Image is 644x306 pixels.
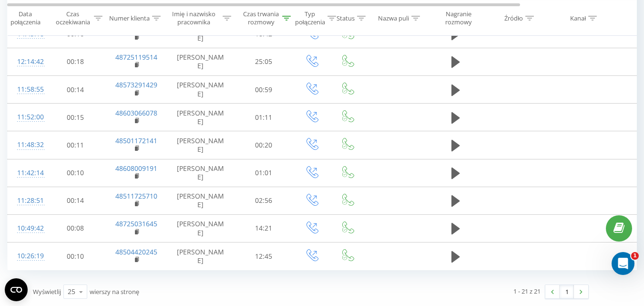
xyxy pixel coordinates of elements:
[109,14,150,22] div: Numer klienta
[17,108,36,127] div: 11:52:00
[46,48,105,75] td: 00:18
[46,131,105,159] td: 00:11
[234,159,294,187] td: 01:01
[234,214,294,242] td: 14:21
[234,243,294,270] td: 12:45
[54,10,92,26] div: Czas oczekiwania
[115,247,157,256] a: 48504420245
[68,287,75,296] div: 25
[46,104,105,131] td: 00:15
[90,287,139,296] span: wierszy na stronę
[167,159,234,187] td: [PERSON_NAME]
[8,10,43,26] div: Data połączenia
[17,80,36,99] div: 11:58:55
[115,219,157,228] a: 48725031645
[378,14,409,22] div: Nazwa puli
[115,53,157,62] a: 48725119514
[17,191,36,210] div: 11:28:51
[115,108,157,117] a: 48603066078
[234,187,294,214] td: 02:56
[115,191,157,200] a: 48511725710
[570,14,586,22] div: Kanał
[435,10,481,26] div: Nagranie rozmowy
[46,243,105,270] td: 00:10
[337,14,355,22] div: Status
[46,76,105,104] td: 00:14
[17,164,36,182] div: 11:42:14
[115,164,157,173] a: 48608009191
[631,252,639,260] span: 1
[167,104,234,131] td: [PERSON_NAME]
[167,187,234,214] td: [PERSON_NAME]
[295,10,325,26] div: Typ połączenia
[115,136,157,145] a: 48501172141
[167,48,234,75] td: [PERSON_NAME]
[560,285,574,298] a: 1
[167,131,234,159] td: [PERSON_NAME]
[234,48,294,75] td: 25:05
[17,136,36,154] div: 11:48:32
[612,252,634,275] iframe: Intercom live chat
[234,76,294,104] td: 00:59
[5,278,28,301] button: Open CMP widget
[167,243,234,270] td: [PERSON_NAME]
[46,214,105,242] td: 00:08
[46,187,105,214] td: 00:14
[234,131,294,159] td: 00:20
[167,76,234,104] td: [PERSON_NAME]
[167,214,234,242] td: [PERSON_NAME]
[17,53,36,71] div: 12:14:42
[513,286,541,296] div: 1 - 21 z 21
[17,247,36,265] div: 10:26:19
[504,14,523,22] div: Źródło
[46,159,105,187] td: 00:10
[17,219,36,238] div: 10:49:42
[33,287,61,296] span: Wyświetlij
[115,80,157,89] a: 48573291429
[242,10,280,26] div: Czas trwania rozmowy
[234,104,294,131] td: 01:11
[167,10,221,26] div: Imię i nazwisko pracownika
